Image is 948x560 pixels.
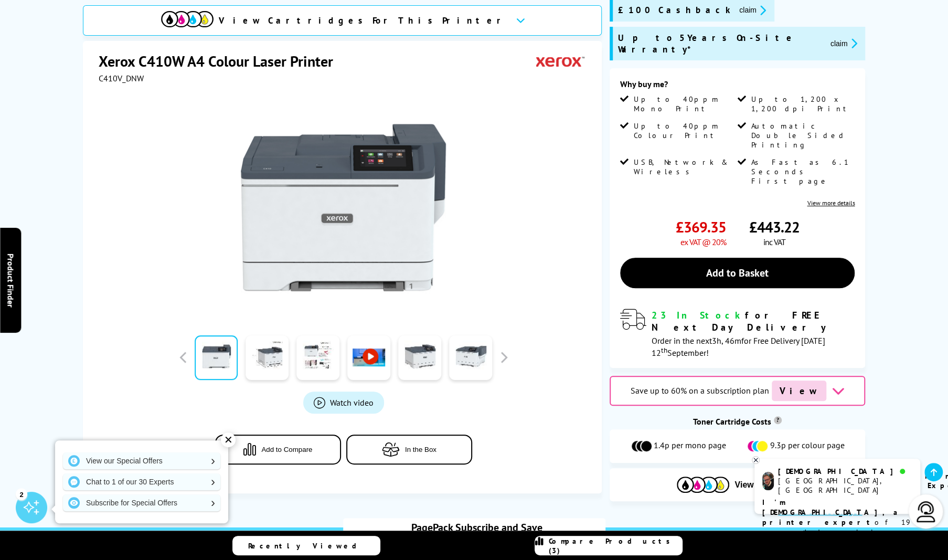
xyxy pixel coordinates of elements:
span: PagePack Subscribe and Save [406,521,542,534]
span: 23 In Stock [652,309,745,321]
span: C410V_DNW [99,73,144,83]
span: ex VAT @ 20% [680,237,726,247]
span: Recently Viewed [248,541,367,551]
a: Compare Products (3) [535,536,683,555]
span: Save up to 60% on a subscription plan [631,385,769,396]
span: £443.22 [749,217,800,237]
span: 9.3p per colour page [770,440,844,452]
img: Xerox [536,51,584,71]
img: Xerox C410W [241,104,446,310]
a: Subscribe for Special Offers [63,494,220,511]
div: [GEOGRAPHIC_DATA], [GEOGRAPHIC_DATA] [778,476,912,495]
span: View Cartridges [734,480,798,490]
div: modal_delivery [620,309,855,357]
a: Recently Viewed [232,536,380,555]
button: In the Box [346,435,472,464]
span: £100 Cashback [618,4,731,16]
span: Automatic Double Sided Printing [751,121,853,150]
div: Toner Cartridge Costs [610,416,865,427]
span: Watch video [330,397,374,408]
span: Up to 1,200 x 1,200 dpi Print [751,94,853,113]
img: chris-livechat.png [762,472,774,490]
img: cmyk-icon.svg [161,11,214,27]
b: I'm [DEMOGRAPHIC_DATA], a printer expert [762,498,901,527]
button: Add to Compare [215,435,341,464]
span: Up to 40ppm Colour Print [634,121,735,140]
span: Up to 5 Years On-Site Warranty* [618,32,822,55]
a: View more details [807,199,855,207]
span: £369.35 [675,217,726,237]
p: of 19 years! I can help you choose the right product [762,498,912,557]
span: View [772,381,826,401]
span: 1.4p per mono page [654,440,726,452]
span: In the Box [405,446,436,453]
img: Cartridges [677,477,729,493]
div: [DEMOGRAPHIC_DATA] [778,467,912,476]
span: Order in the next for Free Delivery [DATE] 12 September! [652,335,825,358]
span: Up to 40ppm Mono Print [634,94,735,113]
button: promo-description [827,37,860,49]
span: Add to Compare [261,446,312,453]
h1: Xerox C410W A4 Colour Laser Printer [99,51,344,71]
button: promo-description [736,4,769,16]
span: As Fast as 6.1 Seconds First page [751,157,853,186]
a: View our Special Offers [63,452,220,469]
a: Product_All_Videos [303,392,384,414]
div: Why buy me? [620,79,855,94]
button: View Cartridges [617,476,857,493]
img: user-headset-light.svg [915,501,936,522]
sup: Cost per page [774,416,782,424]
div: 2 [16,488,27,500]
span: Compare Products (3) [549,536,682,555]
a: Add to Basket [620,258,855,288]
div: for FREE Next Day Delivery [652,309,855,333]
span: 3h, 46m [712,335,741,346]
span: inc VAT [763,237,785,247]
div: ✕ [221,432,236,447]
span: USB, Network & Wireless [634,157,735,176]
span: Product Finder [5,253,16,307]
span: View Cartridges For This Printer [219,15,507,26]
sup: th [661,345,667,355]
a: Chat to 1 of our 30 Experts [63,473,220,490]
